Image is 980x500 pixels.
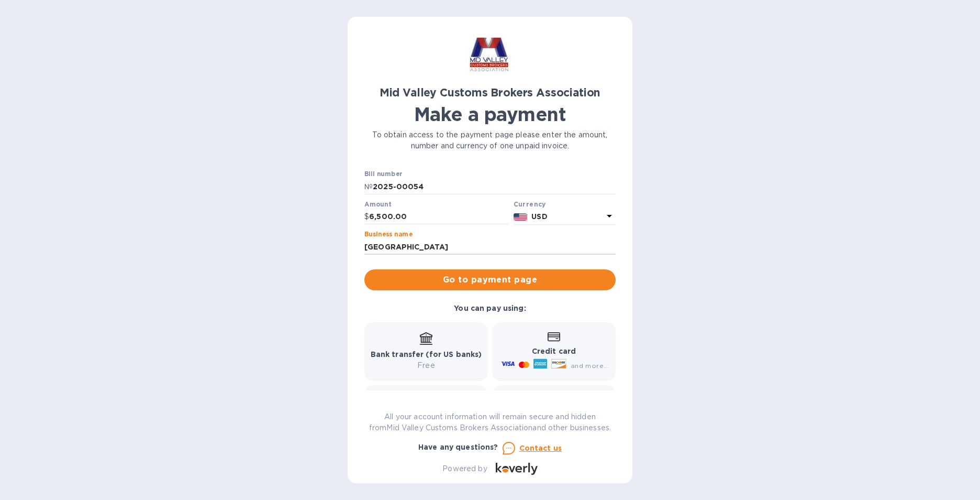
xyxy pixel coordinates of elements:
u: Contact us [519,444,562,452]
input: Enter bill number [373,179,616,194]
img: USD [514,213,528,221]
b: Have any questions? [418,443,498,451]
b: USD [531,212,547,221]
p: Powered by [442,463,487,474]
b: Currency [514,200,546,208]
b: Credit card [532,347,576,355]
label: Amount [364,201,391,208]
b: You can pay using: [454,304,526,312]
p: № [364,181,373,192]
p: $ [364,211,369,222]
input: Enter business name [364,239,616,255]
button: Go to payment page [364,269,616,290]
b: Mid Valley Customs Brokers Association [380,86,600,99]
p: To obtain access to the payment page please enter the amount, number and currency of one unpaid i... [364,129,616,151]
label: Business name [364,232,413,238]
input: 0.00 [369,209,509,225]
p: Free [371,360,482,371]
b: Bank transfer (for US banks) [371,350,482,358]
span: Go to payment page [373,274,607,286]
p: All your account information will remain secure and hidden from Mid Valley Customs Brokers Associ... [364,411,616,433]
span: and more... [571,362,609,369]
h1: Make a payment [364,103,616,125]
label: Bill number [364,171,402,178]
